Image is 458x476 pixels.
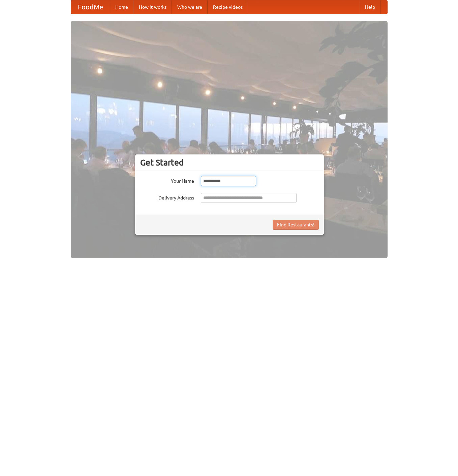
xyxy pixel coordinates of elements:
[273,220,319,230] button: Find Restaurants!
[140,193,194,201] label: Delivery Address
[110,0,133,14] a: Home
[140,157,319,168] h3: Get Started
[133,0,172,14] a: How it works
[71,0,110,14] a: FoodMe
[360,0,380,14] a: Help
[208,0,248,14] a: Recipe videos
[140,176,194,184] label: Your Name
[172,0,208,14] a: Who we are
